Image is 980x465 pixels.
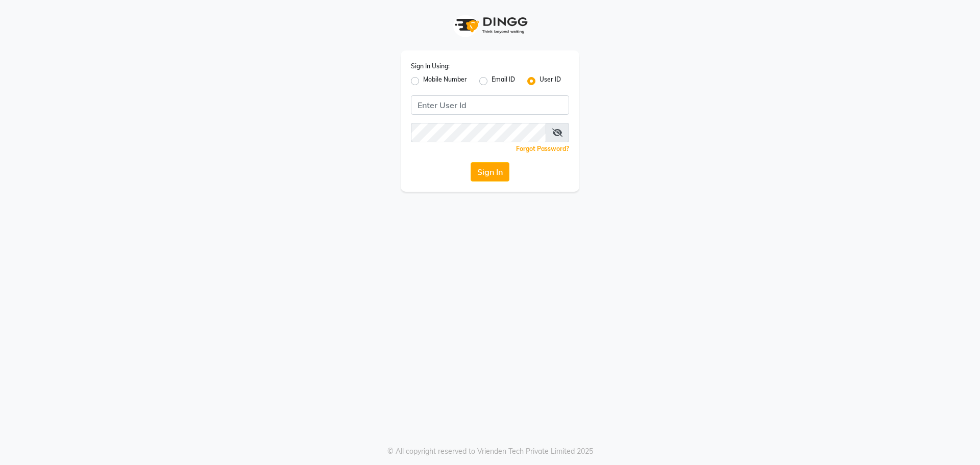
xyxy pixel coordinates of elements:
label: Email ID [492,75,515,87]
a: Forgot Password? [516,145,569,152]
label: User ID [540,75,561,87]
label: Mobile Number [423,75,467,87]
label: Sign In Using: [411,62,450,71]
button: Sign In [471,162,509,182]
img: logo1.svg [449,10,531,40]
input: Username [411,95,569,115]
input: Username [411,123,546,142]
